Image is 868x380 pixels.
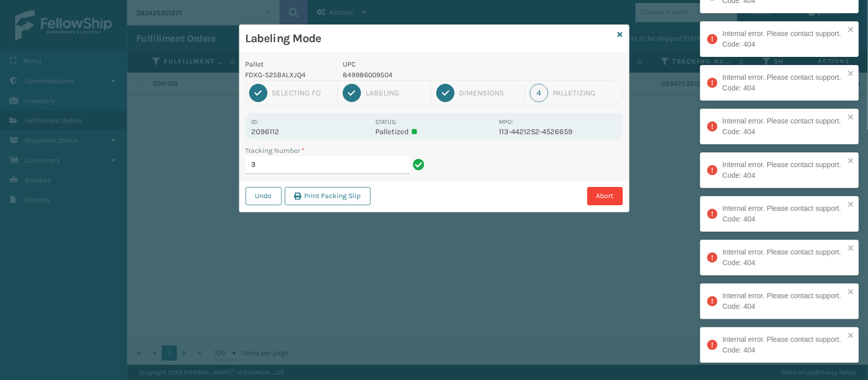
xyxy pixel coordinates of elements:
div: 4 [530,84,548,102]
button: close [848,288,855,297]
div: Internal error. Please contact support. Code: 404 [723,72,845,93]
div: Internal error. Please contact support. Code: 404 [723,203,845,225]
div: Labeling [366,88,427,98]
p: Pallet [246,59,331,70]
div: Internal error. Please contact support. Code: 404 [723,334,845,356]
div: Palletizing [553,88,619,98]
div: Dimensions [459,88,520,98]
div: Internal error. Please contact support. Code: 404 [723,160,845,181]
button: close [848,113,855,122]
label: MPO: [499,118,513,125]
button: close [848,331,855,341]
h3: Labeling Mode [246,31,614,46]
button: Abort [587,187,623,205]
button: close [848,244,855,254]
div: Internal error. Please contact support. Code: 404 [723,28,845,50]
p: 2096112 [252,127,369,136]
div: Selecting FO [272,88,333,98]
button: close [848,200,855,210]
p: 113-4421252-4526659 [499,127,616,136]
p: 849986009504 [343,70,493,80]
button: Print Packing Slip [285,187,371,205]
label: Id: [252,118,259,125]
label: Status: [375,118,397,125]
p: UPC [343,59,493,70]
div: Internal error. Please contact support. Code: 404 [723,247,845,268]
button: close [848,156,855,166]
div: Internal error. Please contact support. Code: 404 [723,116,845,137]
button: Undo [246,187,282,205]
div: 2 [343,84,361,102]
button: close [848,69,855,79]
label: Tracking Number [246,145,305,156]
div: 1 [249,84,267,102]
p: Palletized [375,127,493,136]
button: close [848,25,855,35]
p: FDXG-S25BALXJQ4 [246,70,331,80]
div: 3 [436,84,455,102]
div: Internal error. Please contact support. Code: 404 [723,291,845,312]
